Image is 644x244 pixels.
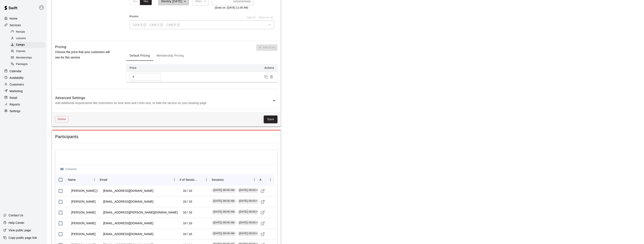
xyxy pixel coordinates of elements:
[16,36,26,41] span: Lessons
[153,51,187,61] button: Membership Pricing
[100,185,157,196] td: [EMAIL_ADDRESS][DOMAIN_NAME]
[260,188,266,194] a: Visit customer profile
[9,213,23,217] p: Contact Us
[262,177,267,183] button: Sort
[68,185,124,196] td: [PERSON_NAME] [PERSON_NAME]
[238,221,262,225] span: [DATE] 09:00 AM
[180,207,196,218] td: 10 / 10
[68,207,99,218] td: [PERSON_NAME]
[10,16,17,21] p: Home
[251,177,258,183] button: Menu
[3,22,44,28] a: Services
[9,236,37,240] p: Copy public page link
[3,88,44,94] div: Marketing
[68,218,99,229] td: [PERSON_NAME]
[16,49,25,53] span: Classes
[212,174,224,186] div: Sessions
[10,102,20,107] p: Reports
[3,68,44,74] a: Calendar
[198,177,203,183] button: Sort
[269,74,274,79] button: Remove price
[180,196,196,207] td: 10 / 10
[10,61,45,67] div: Packages
[180,185,196,196] td: 10 / 10
[212,232,236,235] span: [DATE] 09:00 AM
[91,177,98,183] button: Menu
[10,61,47,68] a: Packages
[3,15,44,22] a: Home
[55,50,113,60] p: Choose the price that your customers will see for this service
[180,229,196,240] td: 10 / 10
[260,231,266,237] a: Visit customer profile
[10,35,47,42] a: Lessons
[76,177,82,183] button: Sort
[66,174,98,186] div: Name
[258,174,274,186] div: Actions
[10,55,45,61] div: Memberships
[215,6,251,10] p: (Ends on: [DATE] 11:00 AM)
[10,109,20,113] p: Settings
[100,196,157,207] td: [EMAIL_ADDRESS][DOMAIN_NAME]
[267,177,274,183] button: Menu
[10,42,45,48] div: Camps
[10,89,23,93] p: Marketing
[16,43,25,47] span: Camps
[263,74,269,79] button: Duplicate price
[100,229,157,240] td: [EMAIL_ADDRESS][DOMAIN_NAME]
[210,174,258,186] div: Sessions
[264,115,278,123] button: Save
[10,69,22,73] p: Calendar
[100,207,181,218] td: [EMAIL_ADDRESS][PERSON_NAME][DOMAIN_NAME]
[3,101,44,108] a: Reports
[260,220,266,227] a: Visit customer profile
[212,199,236,203] span: [DATE] 09:00 AM
[68,229,99,240] td: [PERSON_NAME]
[133,75,134,79] p: $
[68,196,99,207] td: [PERSON_NAME]
[212,188,236,192] span: [DATE] 09:00 AM
[10,36,45,41] div: Lessons
[3,81,44,88] a: Customers
[68,174,76,186] div: Name
[238,210,262,214] span: [DATE] 09:00 AM
[10,82,24,87] p: Customers
[10,23,21,27] p: Services
[3,75,44,81] a: Availability
[171,177,178,183] button: Menu
[180,174,197,186] div: # of Sessions
[10,48,47,55] a: Classes
[3,108,44,114] a: Settings
[16,30,25,34] span: Rentals
[55,44,66,50] h6: Pricing
[55,92,278,109] div: Advanced SettingsAdd additional requirements like restrictions on time slots and t-shirt size, or...
[9,221,24,225] p: Help Center
[9,228,31,232] p: View public page
[260,199,266,205] a: Visit customer profile
[16,56,32,60] span: Memberships
[126,64,168,72] th: Price
[10,55,47,61] a: Memberships
[180,218,196,229] td: 10 / 10
[130,15,139,18] span: Rooms
[3,95,44,101] a: Retail
[107,177,113,183] button: Sort
[126,51,153,61] button: Default Pricing
[10,29,47,35] a: Rentals
[238,188,262,192] span: [DATE] 09:00 AM
[212,210,236,214] span: [DATE] 09:00 AM
[55,116,69,123] button: Delete
[16,62,28,66] span: Packages
[100,174,107,186] div: Email
[60,166,78,172] button: Select columns
[55,134,278,140] span: Participants
[238,199,262,203] span: [DATE] 09:00 AM
[178,174,209,186] div: # of Sessions
[203,177,210,183] button: Menu
[10,48,45,54] div: Classes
